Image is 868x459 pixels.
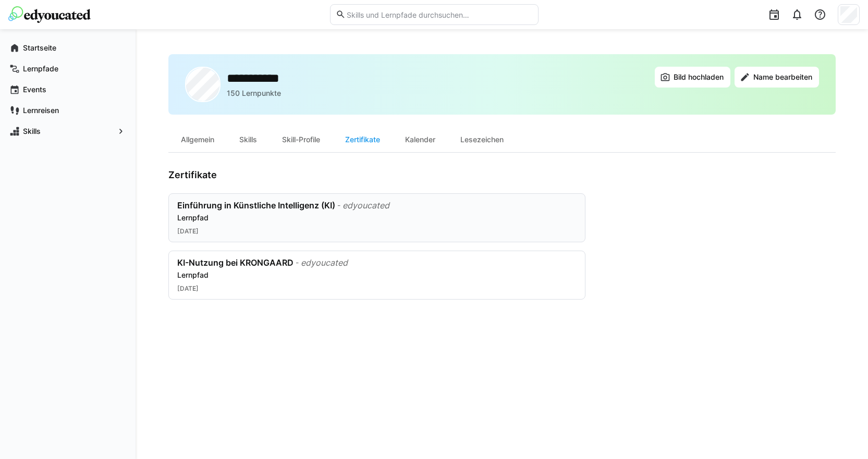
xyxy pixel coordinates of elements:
[448,127,516,152] div: Lesezeichen
[337,200,340,210] div: -
[655,67,730,88] button: Bild hochladen
[168,127,227,152] div: Allgemein
[177,257,294,268] div: KI-Nutzung bei KRONGAARD
[735,67,819,88] button: Name bearbeiten
[270,127,333,152] div: Skill-Profile
[346,10,532,19] input: Skills und Lernpfade durchsuchen…
[333,127,393,152] div: Zertifikate
[752,72,814,82] span: Name bearbeiten
[343,200,389,210] div: edyoucated
[227,88,281,98] p: 150 Lernpunkte
[177,284,577,293] div: [DATE]
[296,257,299,268] div: -
[301,257,348,268] div: edyoucated
[177,227,577,235] div: [DATE]
[672,72,725,82] span: Bild hochladen
[177,200,335,210] div: Einführung in Künstliche Intelligenz (KI)
[177,270,577,280] div: Lernpfad
[168,169,217,181] h3: Zertifikate
[227,127,270,152] div: Skills
[393,127,448,152] div: Kalender
[177,213,577,223] div: Lernpfad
